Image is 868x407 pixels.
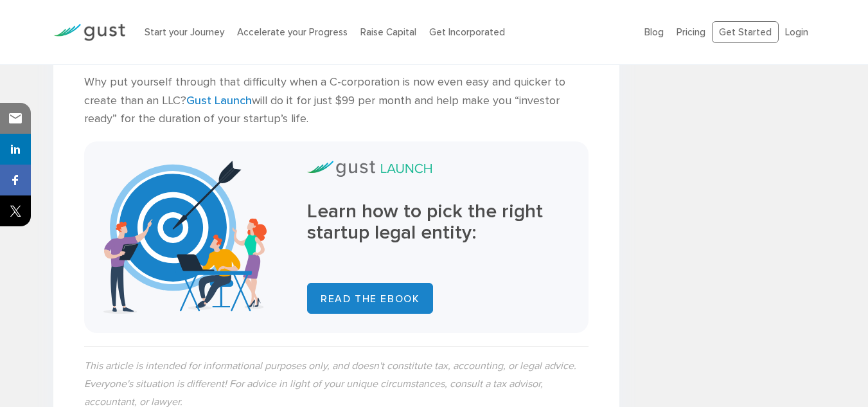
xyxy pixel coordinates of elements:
a: Start your Journey [145,26,224,38]
p: Why put yourself through that difficulty when a C-corporation is now even easy and quicker to cre... [84,73,589,129]
a: Get Incorporated [429,26,505,38]
a: Gust Launch [186,94,252,107]
img: Gust Logo [53,24,125,41]
a: Pricing [677,26,705,38]
a: READ THE EBOOK [307,283,433,314]
a: Get Started [712,21,779,44]
a: Raise Capital [360,26,416,38]
h3: Learn how to pick the right startup legal entity: [307,201,569,243]
a: Login [785,26,808,38]
a: Accelerate your Progress [237,26,348,38]
a: Blog [644,26,664,38]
